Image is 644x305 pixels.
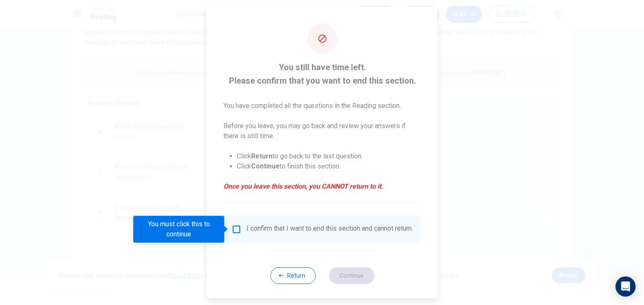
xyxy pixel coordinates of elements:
[231,224,241,234] span: You must click this to continue
[329,267,374,284] button: Continue
[223,101,421,111] p: You have completed all the questions in the Reading section.
[251,152,273,160] strong: Return
[251,162,280,170] strong: Continue
[223,181,421,192] em: Once you leave this section, you CANNOT return to it.
[247,224,413,234] div: I confirm that I want to end this section and cannot return.
[133,216,224,243] div: You must click this to continue
[270,267,315,284] button: Return
[223,60,421,87] span: You still have time left. Please confirm that you want to end this section.
[223,121,421,141] p: Before you leave, you may go back and review your answers if there is still time.
[615,276,636,297] div: Open Intercom Messenger
[237,151,421,161] li: Click to go back to the last question
[237,161,421,171] li: Click to finish this section.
